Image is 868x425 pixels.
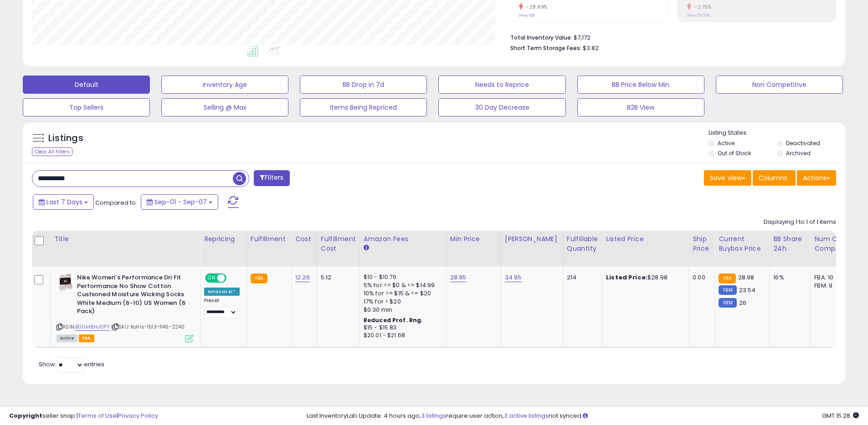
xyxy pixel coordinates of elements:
[510,31,829,42] li: $7,172
[9,412,158,420] div: seller snap | |
[9,411,42,420] strong: Copyright
[161,98,288,116] button: Selling @ Max
[56,273,193,341] div: ASIN:
[510,44,581,52] b: Short Term Storage Fees:
[254,170,289,186] button: Filters
[719,273,735,283] small: FBA
[78,411,117,420] a: Terms of Use
[438,76,565,94] button: Needs to Reprice
[450,273,467,282] a: 28.95
[225,274,240,282] span: OFF
[300,98,427,116] button: Items Being Repriced
[95,198,137,207] span: Compared to:
[23,76,150,94] button: Default
[738,273,755,282] span: 28.98
[716,76,843,94] button: Non Competitive
[693,234,711,253] div: Ship Price
[39,360,104,369] span: Show: entries
[33,194,94,210] button: Last 7 Days
[814,273,844,282] div: FBA: 10
[364,298,439,306] div: 17% for > $20
[364,273,439,281] div: $10 - $10.76
[739,299,746,307] span: 26
[364,332,439,339] div: $20.01 - $21.68
[718,139,734,147] label: Active
[504,411,549,420] a: 3 active listings
[606,273,682,282] div: $28.98
[718,149,751,157] label: Out of Stock
[693,273,708,282] div: 0.00
[111,323,185,330] span: | SKU: Kohls-1513-1146-2240
[421,411,446,420] a: 3 listings
[364,289,439,298] div: 10% for >= $15 & <= $20
[764,218,836,227] div: Displaying 1 to 1 of 1 items
[523,4,548,10] small: -28.99%
[161,76,288,94] button: Inventory Age
[577,98,704,116] button: B2B View
[691,4,711,10] small: -2.76%
[364,244,369,252] small: Amazon Fees.
[154,197,207,207] span: Sep-01 - Sep-07
[321,273,353,282] div: 5.12
[251,273,267,283] small: FBA
[709,129,845,137] p: Listing States:
[450,234,497,244] div: Min Price
[687,13,710,18] small: Prev: 56.61%
[295,234,313,244] div: Cost
[364,316,423,324] b: Reduced Prof. Rng.
[759,173,787,182] span: Columns
[300,76,427,94] button: BB Drop in 7d
[364,324,439,332] div: $15 - $15.83
[251,234,288,244] div: Fulfillment
[773,273,803,282] div: 16%
[567,234,598,253] div: Fulfillable Quantity
[118,411,158,420] a: Privacy Policy
[79,334,94,342] span: FBA
[48,132,83,145] h5: Listings
[204,288,240,296] div: Amazon AI *
[23,98,150,116] button: Top Sellers
[295,273,310,282] a: 12.26
[56,273,75,292] img: 41-hIdoCC5L._SL40_.jpg
[797,170,836,186] button: Actions
[204,234,243,244] div: Repricing
[505,234,559,244] div: [PERSON_NAME]
[204,298,240,318] div: Preset:
[719,234,765,253] div: Current Buybox Price
[739,286,756,294] span: 23.54
[307,412,859,420] div: Last InventoryLab Update: 4 hours ago, require user action, not synced.
[438,98,565,116] button: 30 Day Decrease
[77,273,188,318] b: Nike Women's Performance Dri Fit Performance No Show Cotton Cushioned Moisture Wicking Socks Whit...
[583,44,599,52] span: $3.82
[32,147,72,156] div: Clear All Filters
[822,411,859,420] span: 2025-09-17 15:28 GMT
[519,13,535,18] small: Prev: 69
[206,274,217,282] span: ON
[364,306,439,314] div: $0.30 min
[505,273,522,282] a: 34.95
[46,197,82,207] span: Last 7 Days
[567,273,595,282] div: 214
[364,234,442,244] div: Amazon Fees
[773,234,806,253] div: BB Share 24h.
[54,234,196,244] div: Title
[606,234,685,244] div: Listed Price
[786,139,820,147] label: Deactivated
[753,170,796,186] button: Columns
[75,323,110,331] a: B00M8HJ0PY
[141,194,218,210] button: Sep-01 - Sep-07
[577,76,704,94] button: BB Price Below Min
[606,273,647,282] b: Listed Price:
[321,234,356,253] div: Fulfillment Cost
[510,34,572,41] b: Total Inventory Value:
[364,281,439,289] div: 5% for >= $0 & <= $14.99
[56,334,77,342] span: All listings currently available for purchase on Amazon
[814,282,844,290] div: FBM: 9
[719,298,736,308] small: FBM
[786,149,811,157] label: Archived
[719,285,736,295] small: FBM
[704,170,751,186] button: Save View
[814,234,847,253] div: Num of Comp.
